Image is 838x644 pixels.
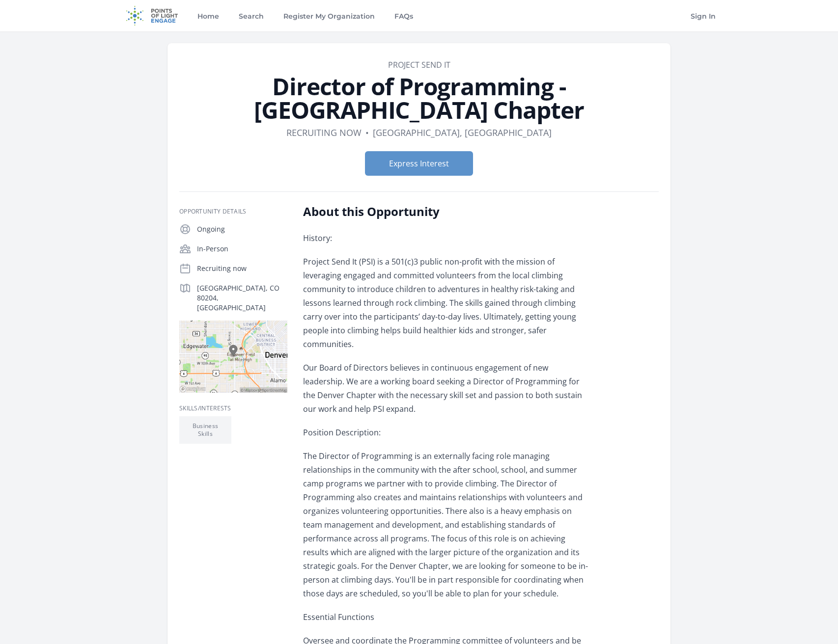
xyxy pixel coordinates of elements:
button: Express Interest [365,151,473,176]
p: History: [303,231,590,245]
div: • [365,126,369,139]
p: Ongoing [197,224,287,234]
p: Position Description: [303,426,590,439]
p: Project Send It (PSI) is a 501(c)3 public non-profit with the mission of leveraging engaged and c... [303,255,590,351]
h1: Director of Programming - [GEOGRAPHIC_DATA] Chapter [179,75,659,122]
h3: Opportunity Details [179,208,287,215]
p: In-Person [197,244,287,254]
p: The Director of Programming is an externally facing role managing relationships in the community ... [303,449,590,600]
p: Recruiting now [197,264,287,273]
dd: [GEOGRAPHIC_DATA], [GEOGRAPHIC_DATA] [373,126,552,139]
h2: About this Opportunity [303,204,590,219]
dd: Recruiting now [286,126,362,139]
a: PROJECT SEND IT [388,59,450,70]
li: Business Skills [179,416,231,444]
p: [GEOGRAPHIC_DATA], CO 80204, [GEOGRAPHIC_DATA] [197,283,287,313]
p: Our Board of Directors believes in continuous engagement of new leadership. We are a working boar... [303,361,590,416]
h3: Skills/Interests [179,404,287,412]
p: Essential Functions [303,610,590,624]
img: Map [179,321,287,393]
